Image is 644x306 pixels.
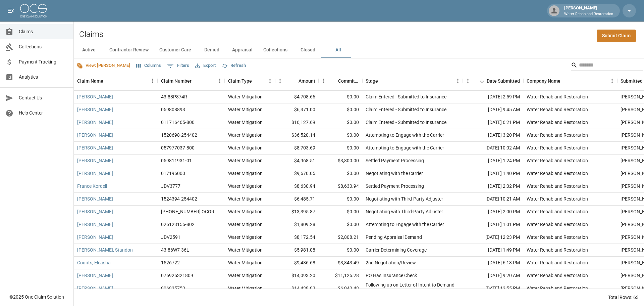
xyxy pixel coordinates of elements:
span: Contact Us [19,94,68,101]
div: Pending Appraisal Demand [366,234,422,241]
div: $2,808.21 [319,231,362,244]
button: Active [74,42,104,58]
button: Sort [477,76,487,86]
a: France Kordell [77,183,107,189]
div: Claim Number [158,72,225,90]
div: 01-008-967942 OCOR [161,208,214,215]
div: Following up on Letter of Intent to Demand Appraisal [366,281,460,295]
div: Water Mitigation [228,247,263,253]
div: $11,125.28 [319,269,362,282]
button: Sort [378,76,387,86]
div: [DATE] 12:23 PM [463,231,523,244]
div: $6,485.71 [275,193,319,206]
div: $0.00 [319,142,362,155]
button: Menu [265,76,275,86]
div: Water Mitigation [228,259,263,266]
div: Water Mitigation [228,93,263,100]
div: $3,800.00 [319,155,362,167]
div: Water Mitigation [228,272,263,279]
div: $8,703.69 [275,142,319,155]
div: [DATE] 10:02 AM [463,142,523,155]
div: Water Rehab and Restoration [527,247,588,253]
div: Claim Name [74,72,158,90]
div: $0.00 [319,244,362,257]
div: $9,486.68 [275,257,319,269]
div: Carrier Determining Coverage [366,247,427,253]
div: Attempting to Engage with the Carrier [366,221,444,228]
div: Date Submitted [487,72,520,90]
div: 43-88P874R [161,93,187,100]
button: Menu [453,76,463,86]
button: Sort [192,76,201,86]
div: Claim Type [228,72,252,90]
div: [DATE] 9:45 AM [463,103,523,116]
button: Contractor Review [104,42,154,58]
div: $14,093.20 [275,269,319,282]
div: [DATE] 9:20 AM [463,269,523,282]
a: Counts, Eleasha [77,259,111,266]
span: Payment Tracking [19,58,68,65]
div: Claim Entered - Submitted to Insurance [366,119,446,126]
div: Stage [366,72,378,90]
h2: Claims [79,30,103,39]
div: $0.00 [319,129,362,142]
a: [PERSON_NAME] [77,132,113,138]
div: Water Rehab and Restoration [527,106,588,113]
div: $0.00 [319,116,362,129]
div: $0.00 [319,167,362,180]
a: [PERSON_NAME] [77,285,113,292]
div: Water Rehab and Restoration [527,234,588,241]
button: View: [PERSON_NAME] [75,60,132,71]
div: Water Mitigation [228,144,263,151]
div: Company Name [527,72,560,90]
div: 011716465-800 [161,119,195,126]
button: Export [194,60,217,71]
div: $9,670.05 [275,167,319,180]
div: Total Rows: 63 [608,294,639,301]
div: [DATE] 6:21 PM [463,116,523,129]
div: 017196000 [161,170,185,177]
div: Negotiating with Third-Party Adjuster [366,195,443,202]
button: Sort [329,76,338,86]
div: Water Mitigation [228,221,263,228]
button: open drawer [4,4,17,17]
div: 1520698-254402 [161,132,197,138]
button: Sort [289,76,299,86]
div: $1,809.28 [275,218,319,231]
button: All [323,42,353,58]
div: $8,630.94 [275,180,319,193]
button: Sort [252,76,261,86]
div: Water Rehab and Restoration [527,132,588,138]
button: Closed [293,42,323,58]
a: Submit Claim [597,30,636,42]
div: Water Rehab and Restoration [527,285,588,292]
div: Water Mitigation [228,285,263,292]
div: Water Rehab and Restoration [527,272,588,279]
div: $6,371.00 [275,103,319,116]
div: $14,438.03 [275,282,319,295]
div: $4,708.66 [275,91,319,103]
div: Water Rehab and Restoration [527,183,588,189]
a: [PERSON_NAME] [77,119,113,126]
button: Menu [275,76,285,86]
button: Sort [560,76,570,86]
div: 059811931-01 [161,157,192,164]
div: Stage [362,72,463,90]
div: Water Mitigation [228,157,263,164]
a: [PERSON_NAME] [77,106,113,113]
div: Committed Amount [319,72,362,90]
span: Claims [19,28,68,35]
div: Water Rehab and Restoration [527,119,588,126]
div: Attempting to Engage with the Carrier [366,144,444,151]
div: Negotiating with the Carrier [366,170,423,177]
button: Appraisal [227,42,258,58]
div: $8,172.54 [275,231,319,244]
a: [PERSON_NAME] [77,170,113,177]
img: ocs-logo-white-transparent.png [20,4,47,17]
button: Sort [103,76,113,86]
div: Amount [299,72,315,90]
div: 076925321809 [161,272,193,279]
div: Water Rehab and Restoration [527,259,588,266]
div: $0.00 [319,218,362,231]
span: Collections [19,43,68,50]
